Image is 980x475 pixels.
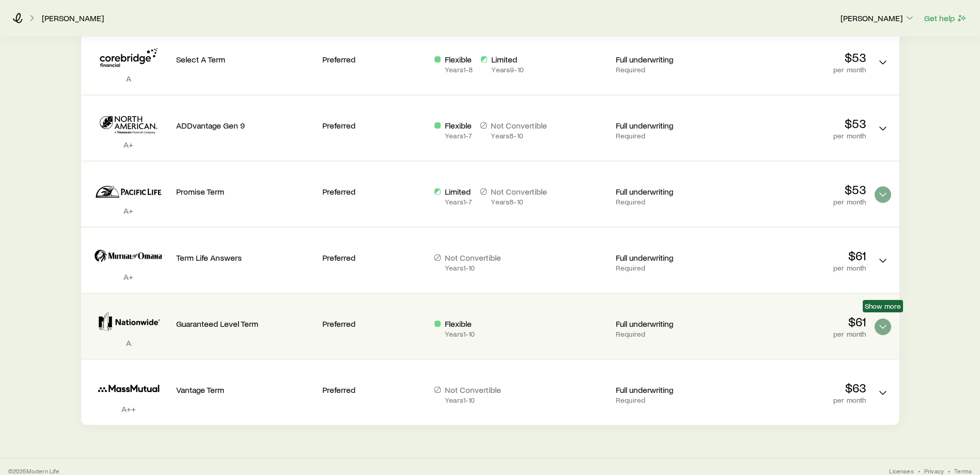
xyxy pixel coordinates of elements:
span: • [948,467,950,475]
p: A+ [89,272,168,282]
a: Licenses [889,467,913,475]
p: Preferred [322,385,426,395]
p: per month [728,66,866,74]
p: Flexible [445,319,475,329]
p: Preferred [322,54,426,65]
p: Not Convertible [445,252,501,263]
a: Terms [954,467,972,475]
p: Guaranteed Level Term [176,319,315,329]
p: A [89,338,168,348]
p: $53 [728,116,866,131]
p: A+ [89,205,168,216]
p: Required [616,66,720,74]
p: $61 [728,248,866,263]
a: Privacy [924,467,944,475]
p: Required [616,198,720,206]
p: Required [616,330,720,338]
p: Full underwriting [616,385,720,395]
p: Years 1 - 10 [445,264,501,272]
p: A++ [89,404,168,414]
p: Years 1 - 10 [445,330,475,338]
p: Select A Term [176,54,315,65]
p: Years 8 - 10 [491,198,547,206]
p: [PERSON_NAME] [841,13,915,23]
p: Promise Term [176,186,315,197]
p: Preferred [322,120,426,131]
p: $61 [728,314,866,329]
p: Not Convertible [491,120,547,131]
p: Years 1 - 10 [445,396,501,404]
p: Preferred [322,319,426,329]
p: ADDvantage Gen 9 [176,120,315,131]
p: Limited [491,54,523,65]
p: Not Convertible [491,186,547,197]
span: • [918,467,920,475]
p: $63 [728,381,866,395]
p: Not Convertible [445,385,501,395]
p: Limited [445,186,472,197]
span: Show more [865,302,901,310]
p: A [89,73,168,84]
p: Required [616,396,720,404]
p: Full underwriting [616,319,720,329]
p: Years 1 - 7 [445,198,472,206]
p: Flexible [445,54,473,65]
p: Flexible [445,120,472,131]
p: per month [728,132,866,140]
p: Years 1 - 7 [445,132,472,140]
p: per month [728,396,866,404]
p: Preferred [322,252,426,263]
p: $53 [728,50,866,65]
p: Vantage Term [176,385,315,395]
p: Full underwriting [616,252,720,263]
p: Full underwriting [616,54,720,65]
p: Years 8 - 10 [491,132,547,140]
p: Preferred [322,186,426,197]
p: $53 [728,182,866,197]
p: Term Life Answers [176,252,315,263]
a: [PERSON_NAME] [41,13,104,23]
p: Full underwriting [616,186,720,197]
p: Years 1 - 8 [445,66,473,74]
p: A+ [89,139,168,150]
p: per month [728,198,866,206]
button: Get help [924,12,968,24]
p: Full underwriting [616,120,720,131]
p: per month [728,264,866,272]
button: [PERSON_NAME] [840,12,915,25]
p: © 2025 Modern Life [8,467,60,475]
p: per month [728,330,866,338]
p: Required [616,264,720,272]
p: Years 9 - 10 [491,66,523,74]
p: Required [616,132,720,140]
